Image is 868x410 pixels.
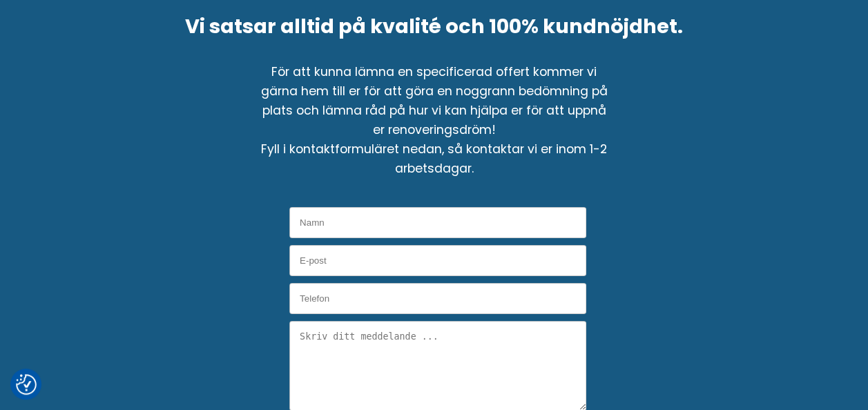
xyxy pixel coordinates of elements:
[289,245,586,276] input: E-post
[16,374,37,395] button: Samtyckesinställningar
[289,207,586,238] input: Namn
[260,62,608,178] p: För att kunna lämna en specificerad offert kommer vi gärna hem till er för att göra en noggrann b...
[185,12,683,40] h5: Vi satsar alltid på kvalité och 100% kundnöjdhet.
[289,283,586,314] input: Telefon
[16,374,37,395] img: Revisit consent button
